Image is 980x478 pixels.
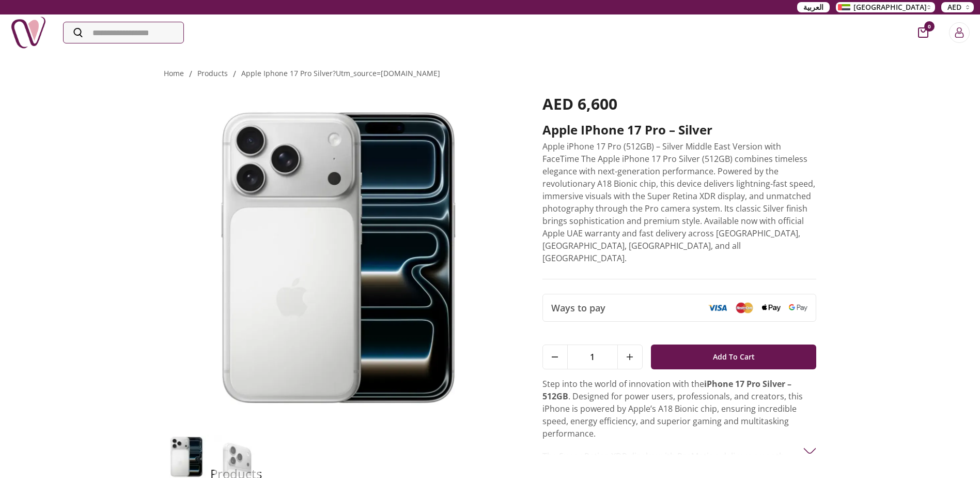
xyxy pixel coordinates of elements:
[189,68,192,80] li: /
[803,444,816,457] img: arrow
[551,301,605,315] span: Ways to pay
[803,2,823,12] span: العربية
[947,2,961,12] span: AED
[542,140,817,264] p: Apple iPhone 17 Pro (512GB) – Silver Middle East Version with FaceTime The Apple iPhone 17 Pro Si...
[924,21,935,32] span: 0
[542,93,617,114] span: AED 6,600
[838,4,850,10] img: Arabic_dztd3n.png
[713,348,755,366] span: Add To Cart
[762,304,781,312] img: Apple Pay
[568,345,617,369] span: 1
[164,68,184,78] a: Home
[941,2,974,12] button: AED
[241,68,440,78] a: apple iphone 17 pro silver?utm_source=[DOMAIN_NAME]
[918,27,928,38] button: cart-button
[233,68,236,80] li: /
[64,22,183,43] input: Search
[197,68,228,78] a: products
[836,2,935,12] button: [GEOGRAPHIC_DATA]
[708,304,727,311] img: Visa
[542,378,817,440] p: Step into the world of innovation with the . Designed for power users, professionals, and creator...
[949,22,970,43] button: Login
[542,122,817,138] h2: Apple iPhone 17 Pro – Silver
[735,302,754,313] img: Mastercard
[10,14,46,51] img: Nigwa-uae-gifts
[853,2,927,12] span: [GEOGRAPHIC_DATA]
[651,345,817,369] button: Add To Cart
[789,304,807,311] img: Google Pay
[164,95,514,428] img: Apple iPhone 17 Pro – Silver Apple iPhone 17 Pro Silver – 512GB Apple iPhone 17 Pro Silver iPhone...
